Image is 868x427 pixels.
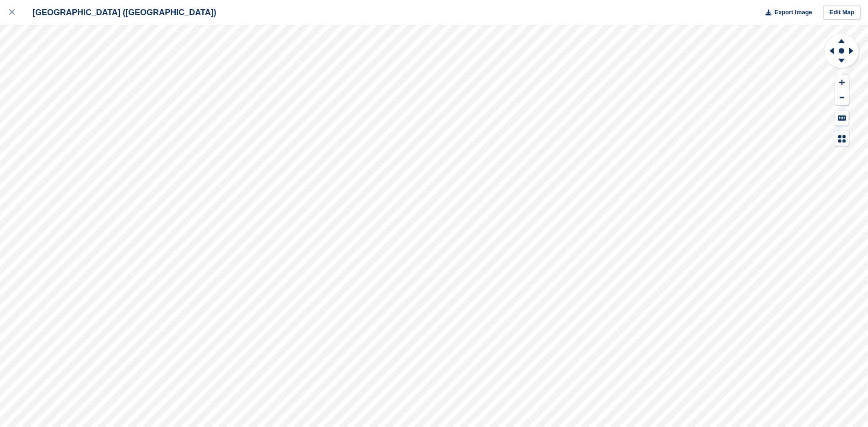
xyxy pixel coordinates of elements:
[835,75,849,90] button: Zoom In
[823,5,861,20] a: Edit Map
[774,8,812,17] span: Export Image
[24,7,216,18] div: [GEOGRAPHIC_DATA] ([GEOGRAPHIC_DATA])
[760,5,812,20] button: Export Image
[835,110,849,126] button: Keyboard Shortcuts
[835,90,849,105] button: Zoom Out
[835,131,849,146] button: Map Legend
